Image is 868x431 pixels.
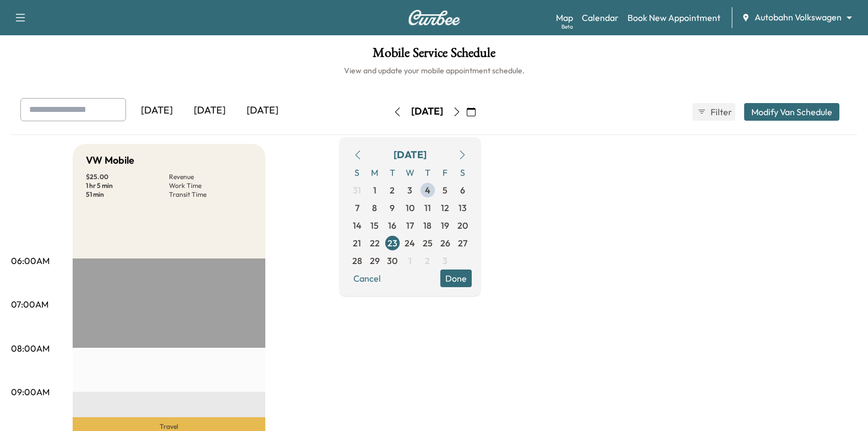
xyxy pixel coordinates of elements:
[419,164,436,181] span: T
[440,236,450,250] span: 26
[86,181,169,190] p: 1 hr 5 min
[384,164,401,181] span: T
[169,173,252,181] p: Revenue
[627,11,720,24] a: Book New Appointment
[11,65,857,76] h6: View and update your mobile appointment schedule.
[711,105,730,118] span: Filter
[370,219,379,232] span: 15
[390,184,395,197] span: 2
[390,201,395,214] span: 9
[373,184,376,197] span: 1
[169,181,252,190] p: Work Time
[406,201,414,214] span: 10
[405,236,415,250] span: 24
[183,98,236,123] div: [DATE]
[443,184,447,197] span: 5
[407,184,412,197] span: 3
[370,254,380,267] span: 29
[423,219,432,232] span: 18
[236,98,289,123] div: [DATE]
[11,254,50,267] p: 06:00AM
[355,201,359,214] span: 7
[130,98,183,123] div: [DATE]
[440,270,472,287] button: Done
[411,105,443,118] div: [DATE]
[348,164,366,181] span: S
[561,23,573,31] div: Beta
[458,236,467,250] span: 27
[744,103,839,121] button: Modify Van Schedule
[424,201,431,214] span: 11
[423,236,433,250] span: 25
[348,270,386,287] button: Cancel
[441,201,449,214] span: 12
[460,184,465,197] span: 6
[370,236,380,250] span: 22
[11,342,50,355] p: 08:00AM
[394,147,427,163] div: [DATE]
[425,254,430,267] span: 2
[387,236,397,250] span: 23
[408,10,461,25] img: Curbee Logo
[436,164,454,181] span: F
[366,164,384,181] span: M
[755,11,842,24] span: Autobahn Volkswagen
[353,184,361,197] span: 31
[353,219,362,232] span: 14
[11,298,48,311] p: 07:00AM
[353,236,361,250] span: 21
[169,190,252,199] p: Transit Time
[443,254,447,267] span: 3
[388,219,396,232] span: 16
[425,184,430,197] span: 4
[457,219,468,232] span: 20
[582,11,619,24] a: Calendar
[441,219,449,232] span: 19
[86,153,134,168] h5: VW Mobile
[458,201,467,214] span: 13
[454,164,472,181] span: S
[11,46,857,65] h1: Mobile Service Schedule
[387,254,397,267] span: 30
[11,385,50,398] p: 09:00AM
[352,254,362,267] span: 28
[86,173,169,181] p: $ 25.00
[692,103,735,121] button: Filter
[86,190,169,199] p: 51 min
[401,164,419,181] span: W
[372,201,377,214] span: 8
[408,254,412,267] span: 1
[406,219,414,232] span: 17
[556,11,573,24] a: MapBeta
